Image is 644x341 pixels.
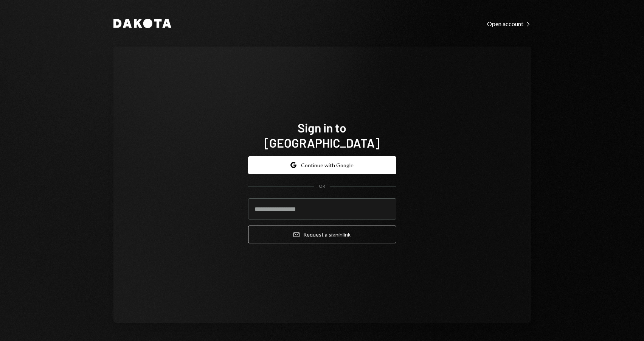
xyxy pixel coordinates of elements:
[487,20,531,28] div: Open account
[248,120,396,150] h1: Sign in to [GEOGRAPHIC_DATA]
[319,183,325,190] div: OR
[487,19,531,28] a: Open account
[248,226,396,243] button: Request a signinlink
[248,156,396,174] button: Continue with Google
